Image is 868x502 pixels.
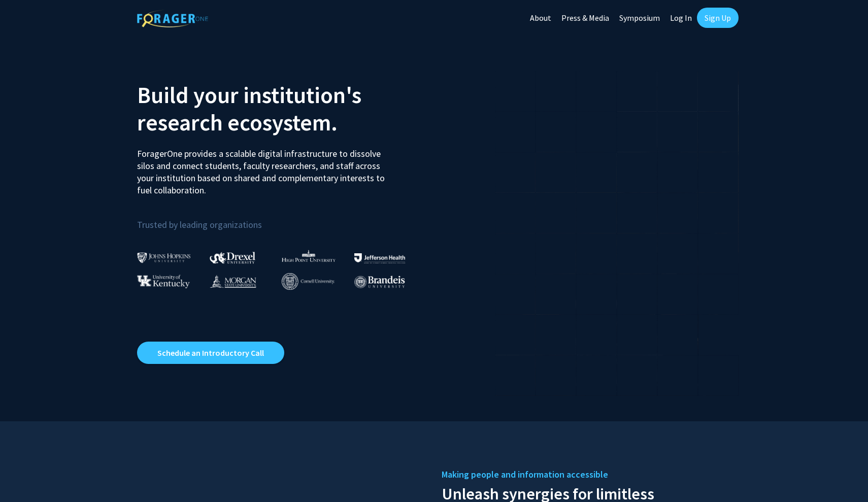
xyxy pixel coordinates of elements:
[137,205,426,232] p: Trusted by leading organizations
[354,253,405,263] img: Thomas Jefferson University
[137,342,284,364] a: Opens in a new tab
[210,275,256,288] img: Morgan State University
[697,8,739,28] a: Sign Up
[137,140,392,196] p: ForagerOne provides a scalable digital infrastructure to dissolve silos and connect students, fac...
[137,81,426,136] h2: Build your institution's research ecosystem.
[210,252,255,263] img: Drexel University
[442,467,731,482] h5: Making people and information accessible
[282,250,336,262] img: High Point University
[137,252,191,263] img: Johns Hopkins University
[137,10,208,27] img: ForagerOne Logo
[282,273,335,290] img: Cornell University
[354,276,405,288] img: Brandeis University
[137,275,190,288] img: University of Kentucky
